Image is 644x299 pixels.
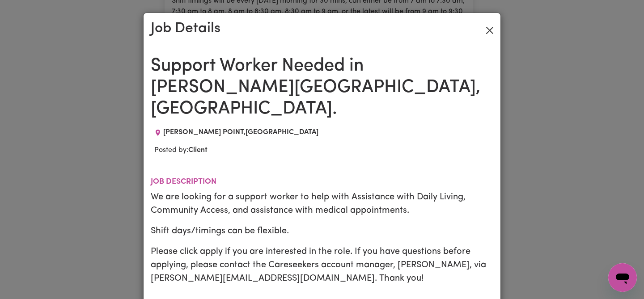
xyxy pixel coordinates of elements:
[483,23,497,38] button: Close
[151,245,493,285] p: Please click apply if you are interested in the role. If you have questions before applying, plea...
[151,177,493,186] h2: Job description
[163,129,318,136] span: [PERSON_NAME] POINT , [GEOGRAPHIC_DATA]
[151,20,220,37] h2: Job Details
[151,55,493,120] h1: Support Worker Needed in [PERSON_NAME][GEOGRAPHIC_DATA], [GEOGRAPHIC_DATA].
[608,263,637,292] iframe: Botão para abrir a janela de mensagens
[188,147,208,154] b: Client
[151,127,322,138] div: Job location: POTTS POINT, New South Wales
[154,147,208,154] span: Posted by:
[151,224,493,238] p: Shift days/timings can be flexible.
[151,190,493,217] p: We are looking for a support worker to help with Assistance with Daily Living, Community Access, ...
